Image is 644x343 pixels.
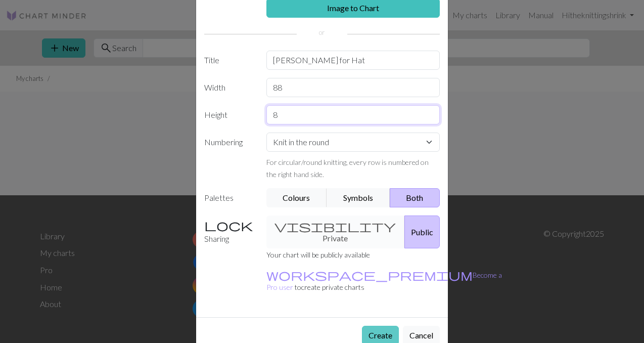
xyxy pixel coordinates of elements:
button: Colours [266,188,328,207]
label: Palettes [198,188,260,207]
span: workspace_premium [266,268,473,282]
a: Become a Pro user [266,271,502,291]
small: Your chart will be publicly available [266,250,370,259]
label: Width [198,78,260,97]
button: Public [404,216,440,248]
label: Sharing [198,216,260,248]
label: Numbering [198,133,260,180]
small: For circular/round knitting, every row is numbered on the right hand side. [266,158,429,179]
label: Height [198,105,260,124]
button: Both [390,188,440,207]
button: Symbols [327,188,390,207]
small: to create private charts [266,271,502,291]
label: Title [198,51,260,70]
